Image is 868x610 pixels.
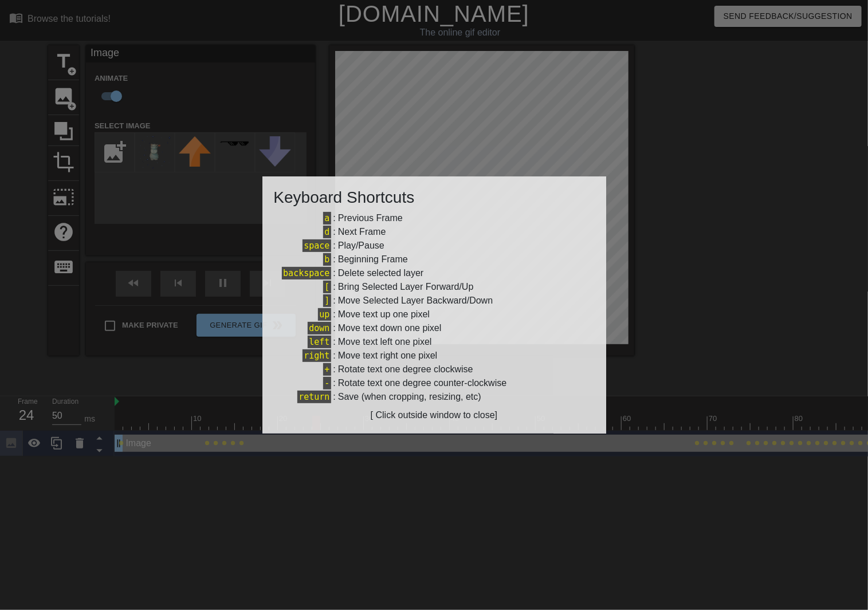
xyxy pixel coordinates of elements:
div: Move text down one pixel [338,321,442,335]
div: : [274,280,595,294]
span: + [323,363,331,376]
span: d [323,226,331,238]
div: Play/Pause [338,239,384,253]
div: : [274,390,595,404]
div: Previous Frame [338,211,403,225]
div: Next Frame [338,225,386,239]
span: space [303,239,331,252]
div: Delete selected layer [338,266,423,280]
div: : [274,321,595,335]
div: Bring Selected Layer Forward/Up [338,280,474,294]
div: : [274,335,595,349]
div: : [274,363,595,376]
span: up [318,308,331,321]
span: [ [323,281,331,293]
div: Beginning Frame [338,253,408,266]
span: ] [323,294,331,307]
span: return [297,391,331,403]
span: a [323,212,331,225]
span: - [323,377,331,389]
div: Move text left one pixel [338,335,432,349]
div: [ Click outside window to close] [274,408,595,422]
div: Rotate text one degree counter-clockwise [338,376,506,390]
div: Rotate text one degree clockwise [338,363,473,376]
div: : [274,349,595,363]
div: Move text right one pixel [338,349,437,363]
span: right [303,349,331,362]
h3: Keyboard Shortcuts [274,188,595,207]
div: : [274,211,595,225]
div: : [274,266,595,280]
span: b [323,253,331,266]
div: : [274,239,595,253]
div: : [274,253,595,266]
div: : [274,294,595,308]
div: : [274,225,595,239]
span: down [308,322,331,334]
div: Move text up one pixel [338,308,430,321]
span: backspace [282,267,331,280]
div: Save (when cropping, resizing, etc) [338,390,481,404]
div: Move Selected Layer Backward/Down [338,294,493,308]
div: : [274,308,595,321]
div: : [274,376,595,390]
span: left [308,336,331,348]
